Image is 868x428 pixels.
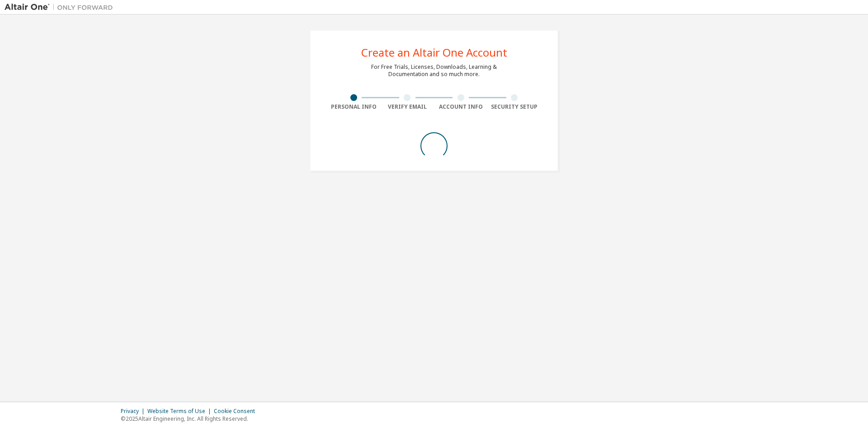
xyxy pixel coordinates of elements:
div: Cookie Consent [214,408,260,415]
div: Privacy [121,408,147,415]
div: For Free Trials, Licenses, Downloads, Learning & Documentation and so much more. [371,63,497,78]
div: Verify Email [381,103,434,111]
div: Create an Altair One Account [361,47,507,58]
p: © 2025 Altair Engineering, Inc. All Rights Reserved. [121,415,260,423]
div: Personal Info [327,103,381,111]
img: Altair One [5,3,118,12]
div: Website Terms of Use [147,408,214,415]
div: Security Setup [488,103,542,111]
div: Account Info [434,103,488,111]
